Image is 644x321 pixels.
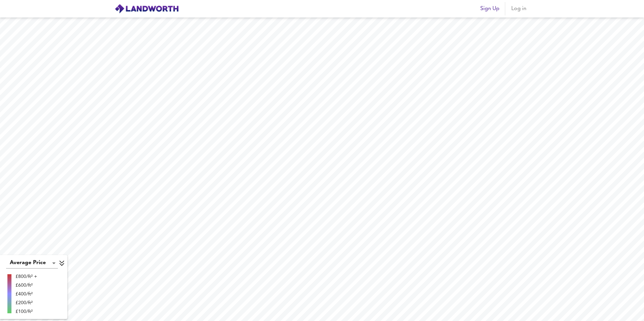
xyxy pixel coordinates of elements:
div: £100/ft² [15,308,37,315]
img: logo [115,4,179,14]
div: £600/ft² [15,282,37,289]
div: Average Price [6,258,58,269]
span: Log in [511,4,527,13]
div: £400/ft² [15,291,37,297]
span: Sign Up [480,4,500,13]
button: Sign Up [478,2,502,15]
div: £800/ft² + [15,273,37,280]
div: £200/ft² [15,299,37,306]
button: Log in [508,2,529,15]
